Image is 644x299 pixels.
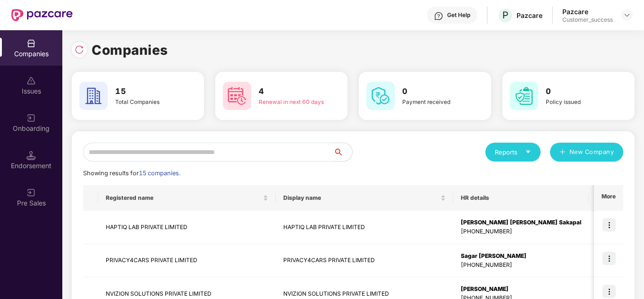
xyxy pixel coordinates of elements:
button: search [333,143,353,162]
div: Reports [495,147,531,157]
div: [PERSON_NAME] [461,285,581,294]
img: svg+xml;base64,PHN2ZyB4bWxucz0iaHR0cDovL3d3dy53My5vcmcvMjAwMC9zdmciIHdpZHRoPSI2MCIgaGVpZ2h0PSI2MC... [366,82,395,110]
img: svg+xml;base64,PHN2ZyBpZD0iQ29tcGFuaWVzIiB4bWxucz0iaHR0cDovL3d3dy53My5vcmcvMjAwMC9zdmciIHdpZHRoPS... [26,39,36,48]
h3: 0 [402,85,467,98]
img: svg+xml;base64,PHN2ZyB3aWR0aD0iMjAiIGhlaWdodD0iMjAiIHZpZXdCb3g9IjAgMCAyMCAyMCIgZmlsbD0ibm9uZSIgeG... [26,188,36,197]
div: Renewal in next 60 days [259,98,324,106]
th: HR details [453,185,589,211]
img: svg+xml;base64,PHN2ZyB4bWxucz0iaHR0cDovL3d3dy53My5vcmcvMjAwMC9zdmciIHdpZHRoPSI2MCIgaGVpZ2h0PSI2MC... [79,82,108,110]
img: svg+xml;base64,PHN2ZyBpZD0iUmVsb2FkLTMyeDMyIiB4bWxucz0iaHR0cDovL3d3dy53My5vcmcvMjAwMC9zdmciIHdpZH... [75,45,84,54]
div: Total Companies [115,98,180,106]
div: [PHONE_NUMBER] [461,261,581,270]
span: Display name [283,194,439,202]
h3: 15 [115,85,180,98]
img: icon [602,252,616,265]
div: Pazcare [562,7,613,16]
span: caret-down [525,149,531,155]
div: [PERSON_NAME] [PERSON_NAME] Sakapal [461,218,581,227]
img: icon [602,218,616,231]
h3: 4 [259,85,324,98]
img: svg+xml;base64,PHN2ZyB4bWxucz0iaHR0cDovL3d3dy53My5vcmcvMjAwMC9zdmciIHdpZHRoPSI2MCIgaGVpZ2h0PSI2MC... [223,82,251,110]
th: Registered name [98,185,276,211]
span: Showing results for [83,170,180,177]
h3: 0 [546,85,611,98]
td: HAPTIQ LAB PRIVATE LIMITED [98,211,276,244]
button: plusNew Company [550,143,623,162]
h1: Companies [92,40,168,60]
td: PRIVACY4CARS PRIVATE LIMITED [98,244,276,278]
div: [PHONE_NUMBER] [461,227,581,236]
img: svg+xml;base64,PHN2ZyBpZD0iSGVscC0zMngzMiIgeG1sbnM9Imh0dHA6Ly93d3cudzMub3JnLzIwMDAvc3ZnIiB3aWR0aD... [434,11,443,21]
div: Get Help [447,11,470,19]
img: svg+xml;base64,PHN2ZyB3aWR0aD0iMTQuNSIgaGVpZ2h0PSIxNC41IiB2aWV3Qm94PSIwIDAgMTYgMTYiIGZpbGw9Im5vbm... [26,151,36,160]
div: Sagar [PERSON_NAME] [461,252,581,261]
th: Display name [276,185,453,211]
div: Policy issued [546,98,611,106]
span: New Company [569,147,614,157]
span: 15 companies. [139,170,180,177]
img: svg+xml;base64,PHN2ZyB3aWR0aD0iMjAiIGhlaWdodD0iMjAiIHZpZXdCb3g9IjAgMCAyMCAyMCIgZmlsbD0ibm9uZSIgeG... [26,113,36,123]
img: icon [602,285,616,298]
th: More [594,185,623,211]
img: svg+xml;base64,PHN2ZyBpZD0iSXNzdWVzX2Rpc2FibGVkIiB4bWxucz0iaHR0cDovL3d3dy53My5vcmcvMjAwMC9zdmciIH... [26,76,36,85]
img: svg+xml;base64,PHN2ZyB4bWxucz0iaHR0cDovL3d3dy53My5vcmcvMjAwMC9zdmciIHdpZHRoPSI2MCIgaGVpZ2h0PSI2MC... [510,82,538,110]
span: P [502,9,508,21]
img: svg+xml;base64,PHN2ZyBpZD0iRHJvcGRvd24tMzJ4MzIiIHhtbG5zPSJodHRwOi8vd3d3LnczLm9yZy8yMDAwL3N2ZyIgd2... [623,11,631,19]
td: PRIVACY4CARS PRIVATE LIMITED [276,244,453,278]
div: Customer_success [562,16,613,24]
td: HAPTIQ LAB PRIVATE LIMITED [276,211,453,244]
img: New Pazcare Logo [11,9,73,21]
div: Payment received [402,98,467,106]
span: plus [559,149,566,156]
div: Pazcare [517,11,542,20]
span: Registered name [106,194,261,202]
span: search [333,148,352,156]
